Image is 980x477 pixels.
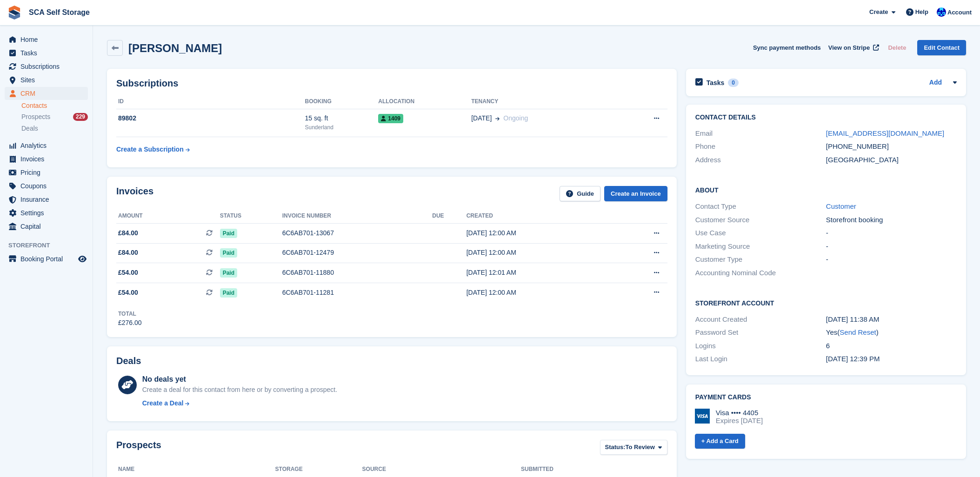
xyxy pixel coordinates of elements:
[73,113,88,121] div: 229
[142,398,337,408] a: Create a Deal
[8,241,93,250] span: Storefront
[305,94,378,109] th: Booking
[21,101,88,110] a: Contacts
[826,202,856,210] a: Customer
[362,462,521,477] th: Source
[826,241,957,252] div: -
[20,220,76,233] span: Capital
[695,185,957,194] h2: About
[77,253,88,265] a: Preview store
[21,112,88,122] a: Prospects 229
[118,248,138,258] span: £84.00
[116,440,161,457] h2: Prospects
[695,327,826,338] div: Password Set
[560,186,600,201] a: Guide
[471,113,492,123] span: [DATE]
[937,7,946,17] img: Kelly Neesham
[695,155,826,166] div: Address
[467,288,611,298] div: [DATE] 12:00 AM
[5,193,88,206] a: menu
[695,394,957,401] h2: Payment cards
[20,206,76,219] span: Settings
[716,417,763,425] div: Expires [DATE]
[5,46,88,60] a: menu
[5,73,88,86] a: menu
[116,141,190,158] a: Create a Subscription
[20,46,76,60] span: Tasks
[869,7,888,17] span: Create
[118,268,138,278] span: £54.00
[826,341,957,351] div: 6
[826,155,957,166] div: [GEOGRAPHIC_DATA]
[20,139,76,152] span: Analytics
[695,141,826,152] div: Phone
[142,398,184,408] div: Create a Deal
[118,310,142,318] div: Total
[695,341,826,351] div: Logins
[21,124,88,133] a: Deals
[753,40,821,55] button: Sync payment methods
[467,268,611,278] div: [DATE] 12:01 AM
[20,166,76,179] span: Pricing
[947,8,972,17] span: Account
[20,87,76,100] span: CRM
[929,78,942,88] a: Add
[826,327,957,338] div: Yes
[826,314,957,325] div: [DATE] 11:38 AM
[915,7,928,17] span: Help
[116,145,184,154] div: Create a Subscription
[626,443,655,452] span: To Review
[917,40,966,55] a: Edit Contact
[707,79,725,87] h2: Tasks
[521,462,613,477] th: Submitted
[695,354,826,364] div: Last Login
[695,298,957,307] h2: Storefront Account
[605,443,626,452] span: Status:
[5,220,88,233] a: menu
[467,248,611,258] div: [DATE] 12:00 AM
[840,328,876,336] a: Send Reset
[118,228,138,238] span: £84.00
[116,94,305,109] th: ID
[826,355,880,363] time: 2025-09-09 11:39:29 UTC
[142,374,337,385] div: No deals yet
[21,113,50,121] span: Prospects
[5,179,88,192] a: menu
[20,252,76,265] span: Booking Portal
[282,288,433,298] div: 6C6AB701-11281
[695,409,710,424] img: Visa Logo
[5,139,88,152] a: menu
[825,40,881,55] a: View on Stripe
[728,79,739,87] div: 0
[695,241,826,252] div: Marketing Source
[116,209,220,224] th: Amount
[695,434,745,449] a: + Add a Card
[142,385,337,395] div: Create a deal for this contact from here or by converting a prospect.
[695,228,826,238] div: Use Case
[128,42,222,54] h2: [PERSON_NAME]
[5,152,88,166] a: menu
[695,128,826,139] div: Email
[118,318,142,328] div: £276.00
[220,248,237,258] span: Paid
[604,186,667,201] a: Create an Invoice
[826,254,957,265] div: -
[305,113,378,123] div: 15 sq. ft
[826,129,944,137] a: [EMAIL_ADDRESS][DOMAIN_NAME]
[695,114,957,121] h2: Contact Details
[471,94,617,109] th: Tenancy
[20,33,76,46] span: Home
[282,248,433,258] div: 6C6AB701-12479
[467,209,611,224] th: Created
[20,60,76,73] span: Subscriptions
[25,5,93,20] a: SCA Self Storage
[7,6,21,20] img: stora-icon-8386f47178a22dfd0bd8f6a31ec36ba5ce8667c1dd55bd0f319d3a0aa187defe.svg
[828,43,870,53] span: View on Stripe
[275,462,362,477] th: Storage
[305,123,378,132] div: Sunderland
[826,215,957,225] div: Storefront booking
[20,193,76,206] span: Insurance
[21,124,38,133] span: Deals
[116,462,275,477] th: Name
[116,186,153,201] h2: Invoices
